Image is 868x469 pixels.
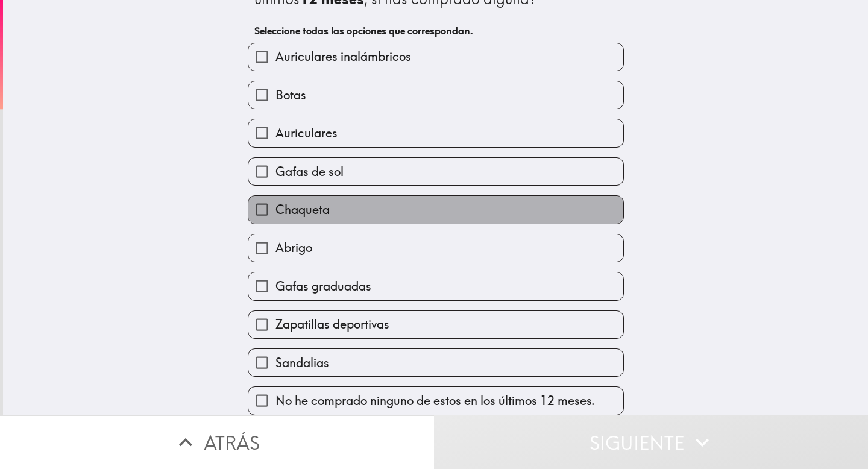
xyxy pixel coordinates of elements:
button: Gafas de sol [248,158,623,185]
button: Auriculares [248,119,623,146]
button: No he comprado ninguno de estos en los últimos 12 meses. [248,387,623,414]
span: Gafas graduadas [275,278,371,295]
button: Siguiente [434,415,868,469]
span: Zapatillas deportivas [275,316,389,333]
h6: Seleccione todas las opciones que correspondan. [254,24,617,37]
button: Abrigo [248,234,623,262]
span: Auriculares inalámbricos [275,48,411,65]
span: Chaqueta [275,201,330,218]
span: Abrigo [275,239,312,256]
button: Zapatillas deportivas [248,311,623,338]
button: Auriculares inalámbricos [248,43,623,71]
button: Gafas graduadas [248,272,623,300]
span: No he comprado ninguno de estos en los últimos 12 meses. [275,392,595,409]
button: Botas [248,81,623,109]
button: Sandalias [248,349,623,376]
span: Gafas de sol [275,163,344,180]
span: Botas [275,87,306,104]
button: Chaqueta [248,196,623,223]
span: Sandalias [275,354,329,371]
span: Auriculares [275,125,338,142]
